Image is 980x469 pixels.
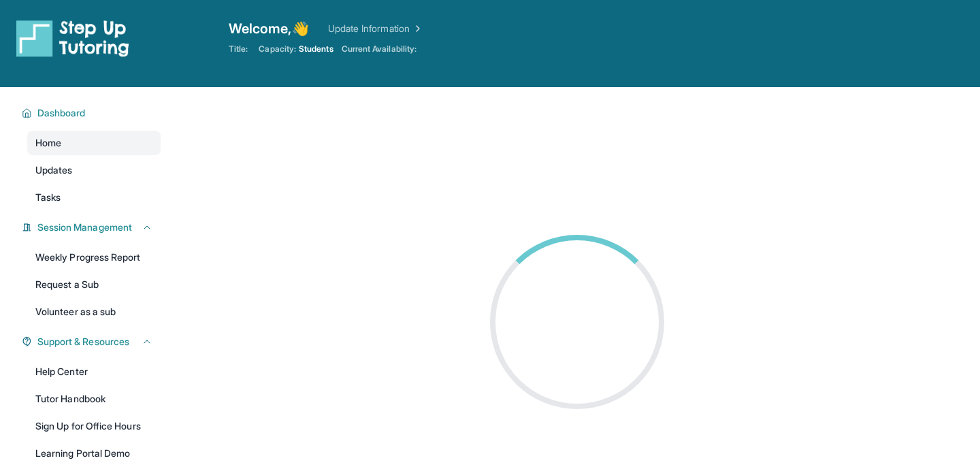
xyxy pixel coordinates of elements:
[35,163,73,177] span: Updates
[37,221,132,234] span: Session Management
[35,136,61,150] span: Home
[16,19,129,57] img: logo
[27,441,161,466] a: Learning Portal Demo
[27,245,161,270] a: Weekly Progress Report
[32,221,152,234] button: Session Management
[27,131,161,155] a: Home
[299,44,333,54] span: Students
[27,387,161,411] a: Tutor Handbook
[27,185,161,210] a: Tasks
[37,106,86,120] span: Dashboard
[229,44,248,54] span: Title:
[35,191,61,204] span: Tasks
[410,22,423,35] img: Chevron Right
[37,335,129,349] span: Support & Resources
[27,272,161,297] a: Request a Sub
[27,300,161,324] a: Volunteer as a sub
[259,44,296,54] span: Capacity:
[342,44,416,54] span: Current Availability:
[27,414,161,438] a: Sign Up for Office Hours
[32,106,152,120] button: Dashboard
[328,22,423,35] a: Update Information
[27,158,161,182] a: Updates
[229,19,309,38] span: Welcome, 👋
[27,359,161,384] a: Help Center
[32,335,152,349] button: Support & Resources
